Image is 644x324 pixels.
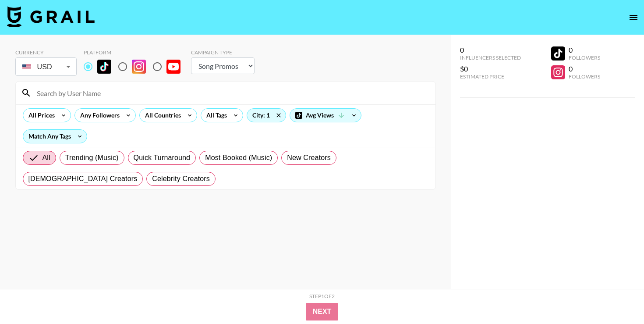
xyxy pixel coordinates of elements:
[28,174,138,184] span: [DEMOGRAPHIC_DATA] Creators
[600,280,633,313] iframe: Drift Widget Chat Controller
[75,109,121,122] div: Any Followers
[309,293,335,299] div: Step 1 of 2
[15,49,77,56] div: Currency
[569,73,600,80] div: Followers
[134,153,191,163] span: Quick Turnaround
[205,153,272,163] span: Most Booked (Music)
[23,109,57,122] div: All Prices
[569,46,600,54] div: 0
[247,109,286,122] div: City: 1
[306,303,339,320] button: Next
[625,9,642,26] button: open drawer
[7,6,95,27] img: Grail Talent
[42,153,50,163] span: All
[140,109,183,122] div: All Countries
[166,60,180,74] img: YouTube
[287,153,331,163] span: New Creators
[460,46,521,54] div: 0
[460,54,521,61] div: Influencers Selected
[65,153,119,163] span: Trending (Music)
[201,109,229,122] div: All Tags
[290,109,361,122] div: Avg Views
[17,59,75,75] div: USD
[97,60,111,74] img: TikTok
[132,60,146,74] img: Instagram
[23,130,87,143] div: Match Any Tags
[569,64,600,73] div: 0
[84,49,188,56] div: Platform
[32,86,430,100] input: Search by User Name
[460,64,521,73] div: $0
[460,73,521,80] div: Estimated Price
[569,54,600,61] div: Followers
[152,174,210,184] span: Celebrity Creators
[191,49,255,56] div: Campaign Type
